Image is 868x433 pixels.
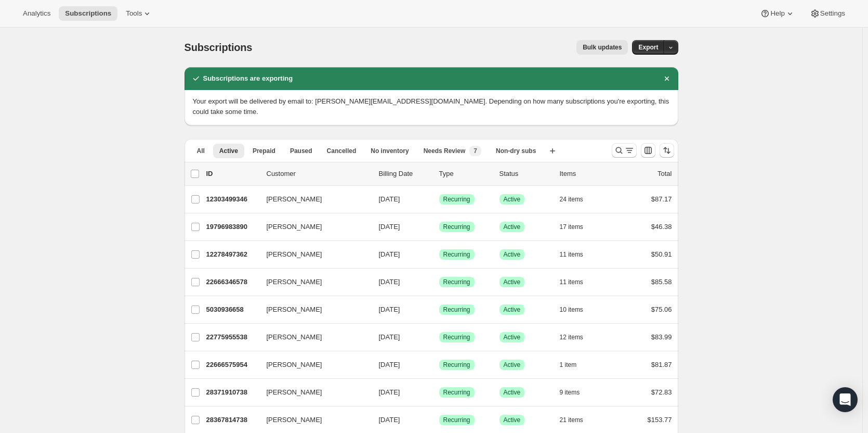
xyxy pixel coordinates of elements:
[267,304,322,315] span: [PERSON_NAME]
[260,356,364,373] button: [PERSON_NAME]
[206,222,258,232] p: 19796983890
[206,169,672,179] div: IDCustomerBilling DateTypeStatusItemsTotal
[504,416,521,424] span: Active
[504,333,521,341] span: Active
[371,147,409,155] span: No inventory
[474,147,477,155] span: 7
[206,275,672,289] div: 22666346578[PERSON_NAME][DATE]SuccessRecurringSuccessActive11 items$85.58
[267,415,322,425] span: [PERSON_NAME]
[651,305,672,313] span: $75.06
[657,169,672,179] p: Total
[260,301,364,318] button: [PERSON_NAME]
[206,387,258,398] p: 28371910738
[206,192,672,207] div: 12303499346[PERSON_NAME][DATE]SuccessRecurringSuccessActive24 items$87.17
[651,223,672,231] span: $46.38
[379,388,400,396] span: [DATE]
[499,169,551,179] p: Status
[638,43,658,52] span: Export
[260,329,364,346] button: [PERSON_NAME]
[651,195,672,203] span: $87.17
[206,220,672,234] div: 19796983890[PERSON_NAME][DATE]SuccessRecurringSuccessActive17 items$46.38
[651,333,672,341] span: $83.99
[260,219,364,235] button: [PERSON_NAME]
[648,416,672,424] span: $153.77
[379,250,400,258] span: [DATE]
[267,387,322,398] span: [PERSON_NAME]
[443,278,470,286] span: Recurring
[560,388,580,397] span: 9 items
[754,6,801,21] button: Help
[660,71,674,86] button: Dismiss notification
[651,278,672,286] span: $85.58
[267,360,322,370] span: [PERSON_NAME]
[560,169,612,179] div: Items
[65,9,111,18] span: Subscriptions
[379,333,400,341] span: [DATE]
[206,360,258,370] p: 22666575954
[560,361,577,369] span: 1 item
[260,191,364,208] button: [PERSON_NAME]
[17,6,57,21] button: Analytics
[120,6,159,21] button: Tools
[560,250,583,259] span: 11 items
[206,249,258,260] p: 12278497362
[206,304,258,315] p: 5030936658
[560,195,583,203] span: 24 items
[560,358,588,372] button: 1 item
[203,73,293,84] h2: Subscriptions are exporting
[260,412,364,428] button: [PERSON_NAME]
[267,222,322,232] span: [PERSON_NAME]
[560,413,595,427] button: 21 items
[267,277,322,287] span: [PERSON_NAME]
[560,302,595,317] button: 10 items
[443,305,470,314] span: Recurring
[504,250,521,259] span: Active
[23,9,50,18] span: Analytics
[612,143,637,158] button: Search and filter results
[206,413,672,427] div: 28367814738[PERSON_NAME][DATE]SuccessRecurringSuccessActive21 items$153.77
[804,6,851,21] button: Settings
[327,147,357,155] span: Cancelled
[206,358,672,372] div: 22666575954[PERSON_NAME][DATE]SuccessRecurringSuccessActive1 item$81.87
[260,246,364,263] button: [PERSON_NAME]
[504,388,521,397] span: Active
[379,195,400,203] span: [DATE]
[443,388,470,397] span: Recurring
[560,192,595,207] button: 24 items
[379,278,400,286] span: [DATE]
[504,361,521,369] span: Active
[641,143,655,158] button: Customize table column order and visibility
[197,147,205,155] span: All
[560,385,591,400] button: 9 items
[496,147,536,155] span: Non-dry subs
[439,169,491,179] div: Type
[443,223,470,231] span: Recurring
[260,274,364,290] button: [PERSON_NAME]
[560,278,583,286] span: 11 items
[267,169,371,179] p: Customer
[267,194,322,205] span: [PERSON_NAME]
[443,416,470,424] span: Recurring
[576,40,628,55] button: Bulk updates
[560,305,583,314] span: 10 items
[379,416,400,424] span: [DATE]
[651,388,672,396] span: $72.83
[443,361,470,369] span: Recurring
[504,223,521,231] span: Active
[651,361,672,368] span: $81.87
[206,332,258,342] p: 22775955538
[206,169,258,179] p: ID
[126,9,142,18] span: Tools
[206,330,672,345] div: 22775955538[PERSON_NAME][DATE]SuccessRecurringSuccessActive12 items$83.99
[424,147,466,155] span: Needs Review
[59,6,117,21] button: Subscriptions
[267,332,322,342] span: [PERSON_NAME]
[660,143,674,158] button: Sort the results
[833,387,858,412] div: Open Intercom Messenger
[583,43,622,52] span: Bulk updates
[260,384,364,401] button: [PERSON_NAME]
[504,278,521,286] span: Active
[219,147,238,155] span: Active
[206,194,258,205] p: 12303499346
[206,385,672,400] div: 28371910738[PERSON_NAME][DATE]SuccessRecurringSuccessActive9 items$72.83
